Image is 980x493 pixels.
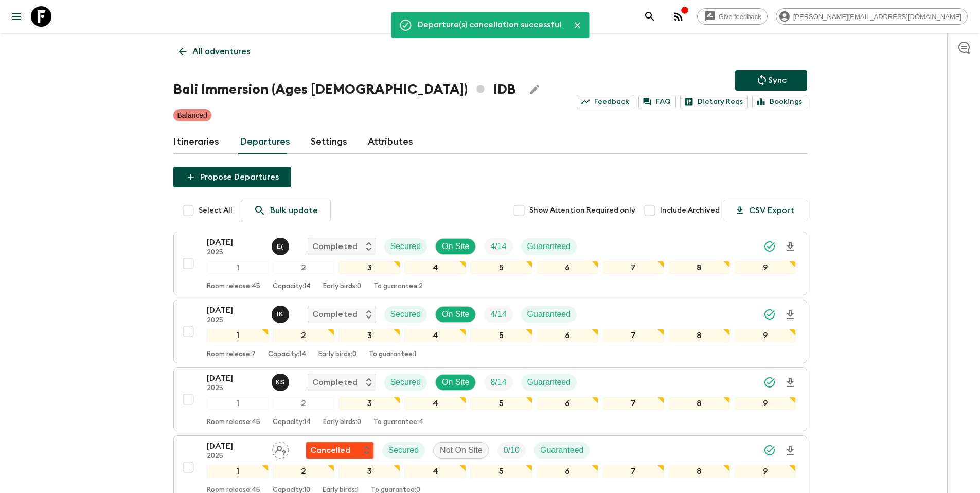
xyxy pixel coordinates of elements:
p: 2025 [207,384,263,393]
div: 3 [338,329,400,342]
a: Departures [240,130,290,154]
a: Itineraries [173,130,219,154]
button: [DATE]2025Ketut SunarkaCompletedSecuredOn SiteTrip FillGuaranteed123456789Room release:45Capacity... [173,367,807,431]
div: Trip Fill [484,306,512,323]
div: 8 [668,397,730,410]
div: 2 [273,465,334,478]
div: On Site [435,374,476,391]
p: On Site [442,240,469,253]
div: 4 [404,261,466,274]
a: All adventures [173,41,256,62]
span: Give feedback [713,13,767,21]
p: Secured [390,308,421,321]
a: Give feedback [697,8,768,25]
div: 8 [668,465,730,478]
p: 0 / 10 [504,444,520,456]
p: 4 / 14 [490,240,506,253]
a: Bulk update [241,200,331,221]
a: Feedback [577,95,634,109]
button: Sync adventure departures to the booking engine [735,70,807,91]
p: [DATE] [207,372,263,384]
p: Completed [312,240,358,253]
h1: Bali Immersion (Ages [DEMOGRAPHIC_DATA]) IDB [173,79,516,100]
div: 7 [602,397,664,410]
div: 7 [602,261,664,274]
div: 4 [404,397,466,410]
div: 4 [404,329,466,342]
div: On Site [435,238,476,255]
div: 3 [338,465,400,478]
a: FAQ [638,95,676,109]
div: 7 [602,329,664,342]
div: Secured [384,306,427,323]
div: Not On Site [433,442,489,459]
span: Ketut Sunarka [272,377,291,385]
div: 9 [734,397,796,410]
p: [DATE] [207,304,263,316]
div: 5 [470,329,532,342]
svg: Synced Successfully [763,240,776,253]
p: Guaranteed [527,376,571,389]
button: Edit Adventure Title [524,79,545,100]
button: menu [6,6,27,27]
div: 1 [207,465,269,478]
p: Capacity: 14 [268,350,306,359]
p: Balanced [177,110,207,120]
div: 6 [537,465,598,478]
p: Secured [388,444,419,456]
div: 9 [734,465,796,478]
p: Guaranteed [527,240,571,253]
div: 1 [207,329,269,342]
p: 2025 [207,249,263,257]
div: Secured [384,238,427,255]
p: Early birds: 0 [318,350,357,359]
div: [PERSON_NAME][EMAIL_ADDRESS][DOMAIN_NAME] [776,8,968,25]
button: CSV Export [724,200,807,221]
div: 2 [273,261,334,274]
p: Room release: 7 [207,350,256,359]
svg: Synced Successfully [763,444,776,456]
p: To guarantee: 2 [373,283,423,291]
p: On Site [442,376,469,389]
a: Settings [311,130,347,154]
p: Not On Site [440,444,483,456]
a: Dietary Reqs [680,95,748,109]
p: 4 / 14 [490,308,506,321]
div: 9 [734,329,796,342]
button: search adventures [639,6,660,27]
p: Completed [312,308,358,321]
p: Guaranteed [527,308,571,321]
p: Early birds: 0 [323,418,361,427]
svg: Download Onboarding [784,241,796,253]
button: [DATE]2025I Komang PurnayasaCompletedSecuredOn SiteTrip FillGuaranteed123456789Room release:7Capa... [173,300,807,363]
div: Trip Fill [484,374,512,391]
div: 6 [537,329,598,342]
div: 8 [668,329,730,342]
div: 1 [207,261,269,274]
span: Assign pack leader [272,445,289,453]
div: Departure(s) cancellation successful [418,15,561,35]
p: Room release: 45 [207,418,260,427]
div: Flash Pack cancellation [306,442,374,459]
div: 3 [338,397,400,410]
div: 2 [273,397,334,410]
p: 8 / 14 [490,376,506,389]
p: To guarantee: 4 [373,418,423,427]
p: All adventures [192,45,250,58]
div: 9 [734,261,796,274]
a: Bookings [752,95,807,109]
svg: Download Onboarding [784,309,796,321]
div: 2 [273,329,334,342]
p: Completed [312,376,358,389]
div: 8 [668,261,730,274]
a: Attributes [368,130,413,154]
p: Capacity: 14 [273,283,311,291]
div: Secured [384,374,427,391]
div: 6 [537,261,598,274]
svg: Synced Successfully [763,308,776,321]
p: Sync [768,74,787,86]
div: 3 [338,261,400,274]
span: Select All [199,205,233,216]
div: Trip Fill [484,238,512,255]
p: Bulk update [270,204,318,217]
